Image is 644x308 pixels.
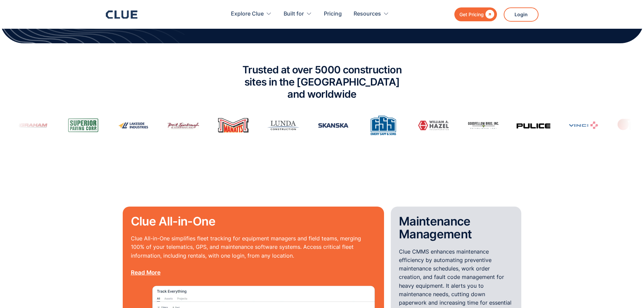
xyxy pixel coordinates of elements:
div: Built for [284,3,304,25]
h2: Maintenance Management [399,215,514,241]
img: Graham [2,118,36,133]
img: Pulice [502,123,536,128]
a: Login [504,7,539,22]
div: Explore Clue [231,3,272,25]
img: Emery Sapp & Sons [352,109,386,142]
h2: Clue All-in-One [131,215,376,228]
img: Skanska [302,119,336,132]
img: Manatt's Inc [202,116,236,135]
h2: Trusted at over 5000 construction sites in the [GEOGRAPHIC_DATA] and worldwide [229,64,415,100]
a: Get Pricing [454,7,497,21]
a: Pricing [324,3,342,25]
img: William A. Hazel [402,119,436,132]
img: Goodfellow Bros [452,120,486,131]
img: Vinci [552,118,586,134]
img: Lunda Construction [252,118,286,133]
div: Explore Clue [231,3,264,25]
div: Built for [284,3,312,25]
img: Lakeside Industries [102,118,136,133]
iframe: Chat Widget [522,213,644,308]
img: Superior Paving Corporation [52,116,86,135]
div:  [484,10,494,19]
a: Read More [131,269,161,276]
p: Clue All-in-One simplifies fleet tracking for equipment managers and field teams, merging 100% of... [131,234,376,277]
div: Resources [354,3,389,25]
div: Resources [354,3,381,25]
div: Get Pricing [459,10,484,19]
img: Igel [602,115,636,136]
img: Brent Scarbrough & Co Inc [152,119,186,132]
